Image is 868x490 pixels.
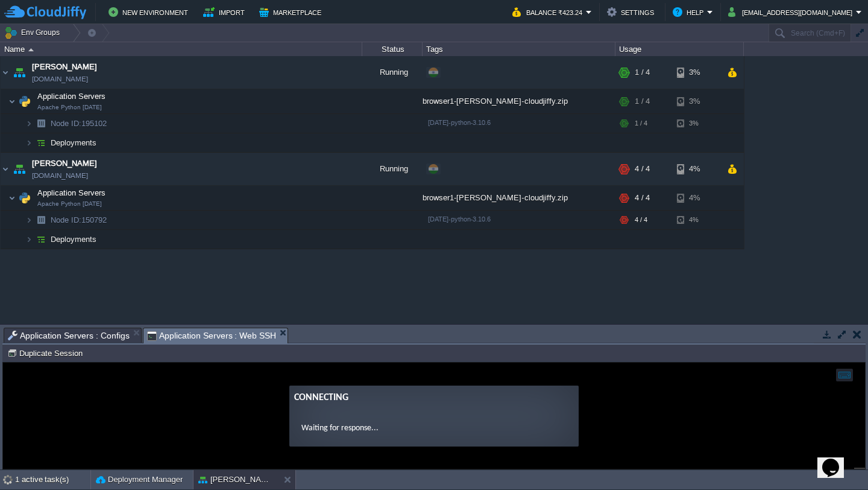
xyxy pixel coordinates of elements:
div: 3% [677,56,716,89]
div: Running [362,56,423,89]
img: AMDAwAAAACH5BAEAAAAALAAAAAABAAEAAAICRAEAOw== [8,186,16,210]
img: AMDAwAAAACH5BAEAAAAALAAAAAABAAEAAAICRAEAOw== [25,230,33,249]
div: 1 / 4 [635,89,650,113]
span: Apache Python [DATE] [37,104,102,111]
a: Application ServersApache Python [DATE] [36,188,107,197]
div: Running [362,153,423,185]
a: Node ID:195102 [49,118,108,129]
iframe: chat widget [817,442,856,478]
img: CloudJiffy [4,5,86,20]
div: Tags [423,42,615,56]
img: AMDAwAAAACH5BAEAAAAALAAAAAABAAEAAAICRAEAOw== [33,211,49,229]
div: 4 / 4 [635,211,647,229]
button: Duplicate Session [7,348,86,358]
img: AMDAwAAAACH5BAEAAAAALAAAAAABAAEAAAICRAEAOw== [11,153,28,185]
img: AMDAwAAAACH5BAEAAAAALAAAAAABAAEAAAICRAEAOw== [25,133,33,152]
div: 4 / 4 [635,186,650,210]
div: 4% [677,153,716,185]
div: 1 active task(s) [15,470,90,489]
button: New Environment [108,5,192,19]
a: Deployments [49,234,98,244]
a: [DOMAIN_NAME] [32,73,88,85]
button: Settings [607,5,658,19]
button: Import [203,5,248,19]
a: [DOMAIN_NAME] [32,170,88,182]
img: AMDAwAAAACH5BAEAAAAALAAAAAABAAEAAAICRAEAOw== [8,89,16,113]
span: Node ID: [51,215,81,224]
span: 150792 [49,215,108,225]
button: Marketplace [259,5,325,19]
p: Waiting for response... [298,59,564,72]
span: Node ID: [51,119,81,128]
div: Connecting [291,28,571,42]
span: Application Servers : Configs [8,328,130,343]
img: AMDAwAAAACH5BAEAAAAALAAAAAABAAEAAAICRAEAOw== [16,89,33,113]
a: Node ID:150792 [49,215,108,225]
button: [EMAIL_ADDRESS][DOMAIN_NAME] [728,5,856,19]
div: Name [1,42,362,56]
img: AMDAwAAAACH5BAEAAAAALAAAAAABAAEAAAICRAEAOw== [25,211,33,229]
a: Application ServersApache Python [DATE] [36,92,107,101]
span: [DATE]-python-3.10.6 [428,215,491,223]
span: [DATE]-python-3.10.6 [428,119,491,126]
div: 3% [677,114,716,133]
img: AMDAwAAAACH5BAEAAAAALAAAAAABAAEAAAICRAEAOw== [28,48,34,51]
div: 3% [677,89,716,113]
span: Apache Python [DATE] [37,200,102,208]
a: [PERSON_NAME] [32,157,97,170]
img: AMDAwAAAACH5BAEAAAAALAAAAAABAAEAAAICRAEAOw== [33,230,49,249]
span: Application Servers [36,188,107,198]
button: Deployment Manager [96,474,183,486]
button: Env Groups [4,24,64,41]
span: 195102 [49,118,108,129]
div: Status [363,42,422,56]
img: AMDAwAAAACH5BAEAAAAALAAAAAABAAEAAAICRAEAOw== [1,56,10,89]
div: 4% [677,186,716,210]
img: AMDAwAAAACH5BAEAAAAALAAAAAABAAEAAAICRAEAOw== [33,114,49,133]
span: Application Servers : Web SSH [147,328,277,343]
button: Help [673,5,707,19]
div: 4 / 4 [635,153,650,185]
a: Deployments [49,138,98,148]
a: [PERSON_NAME] [32,61,97,73]
span: Application Servers [36,91,107,101]
div: 4% [677,211,716,229]
img: AMDAwAAAACH5BAEAAAAALAAAAAABAAEAAAICRAEAOw== [33,133,49,152]
img: AMDAwAAAACH5BAEAAAAALAAAAAABAAEAAAICRAEAOw== [16,186,33,210]
img: AMDAwAAAACH5BAEAAAAALAAAAAABAAEAAAICRAEAOw== [1,153,10,185]
button: [PERSON_NAME] [198,474,274,486]
div: 1 / 4 [635,114,647,133]
div: browser1-[PERSON_NAME]-cloudjiffy.zip [423,186,615,210]
div: Usage [616,42,743,56]
button: Balance ₹423.24 [512,5,586,19]
div: browser1-[PERSON_NAME]-cloudjiffy.zip [423,89,615,113]
div: 1 / 4 [635,56,650,89]
img: AMDAwAAAACH5BAEAAAAALAAAAAABAAEAAAICRAEAOw== [25,114,33,133]
img: AMDAwAAAACH5BAEAAAAALAAAAAABAAEAAAICRAEAOw== [11,56,28,89]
